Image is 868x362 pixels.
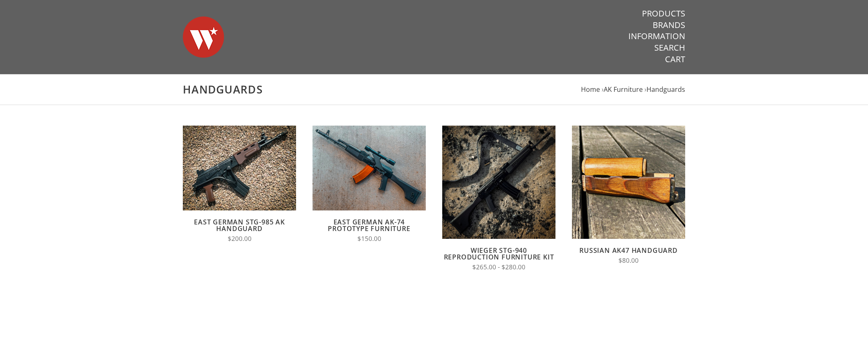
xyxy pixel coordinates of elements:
h1: Handguards [183,83,685,96]
img: East German AK-74 Prototype Furniture [313,126,426,210]
span: $80.00 [618,256,639,265]
a: Search [654,42,685,53]
img: Warsaw Wood Co. [183,8,224,66]
span: $200.00 [228,234,252,243]
a: Information [628,31,685,42]
li: › [602,84,643,95]
a: East German STG-985 AK Handguard [194,217,285,233]
span: $265.00 - $280.00 [472,263,525,271]
a: Products [642,8,685,19]
img: Wieger STG-940 Reproduction Furniture Kit [442,126,555,239]
a: Wieger STG-940 Reproduction Furniture Kit [444,246,554,262]
a: Brands [653,20,685,30]
a: Russian AK47 Handguard [579,246,678,255]
img: Russian AK47 Handguard [572,126,685,239]
a: Home [581,85,600,94]
a: Handguards [646,85,685,94]
a: AK Furniture [604,85,643,94]
span: $150.00 [357,234,381,243]
img: East German STG-985 AK Handguard [183,126,296,210]
a: East German AK-74 Prototype Furniture [328,217,410,233]
li: › [644,84,685,95]
a: Cart [665,54,685,65]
